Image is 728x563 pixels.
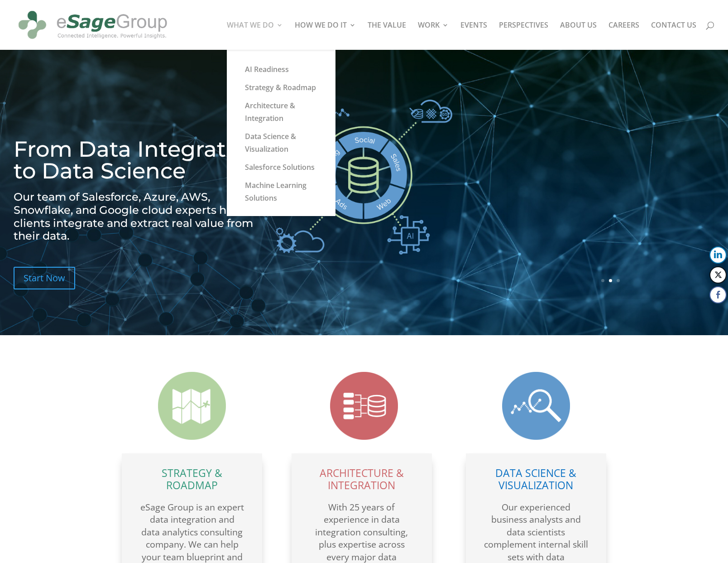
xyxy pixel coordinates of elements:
[368,22,406,50] a: THE VALUE
[418,22,449,50] a: WORK
[14,267,75,289] a: Start Now
[310,467,414,496] h2: Architecture & Integration
[651,22,696,50] a: CONTACT US
[14,191,263,247] h2: Our team of Salesforce, Azure, AWS, Snowflake, and Google cloud experts help clients integrate an...
[709,286,727,303] button: Facebook Share
[484,467,588,496] h2: Data Science & Visualization
[295,22,356,50] a: HOW WE DO IT
[14,138,263,186] h1: From Data Integration to Data Science
[617,279,620,282] a: 3
[608,22,639,50] a: CAREERS
[15,4,170,46] img: eSage Group
[236,96,326,127] a: Architecture & Integration
[609,279,612,282] a: 2
[227,22,283,50] a: WHAT WE DO
[499,22,548,50] a: PERSPECTIVES
[236,78,326,96] a: Strategy & Roadmap
[709,246,727,264] button: LinkedIn Share
[236,127,326,158] a: Data Science & Visualization
[236,60,326,78] a: AI Readiness
[560,22,597,50] a: ABOUT US
[140,467,244,496] h2: Strategy & Roadmap
[460,22,487,50] a: EVENTS
[601,279,604,282] a: 1
[709,266,727,284] button: Twitter Share
[236,158,326,176] a: Salesforce Solutions
[236,176,326,207] a: Machine Learning Solutions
